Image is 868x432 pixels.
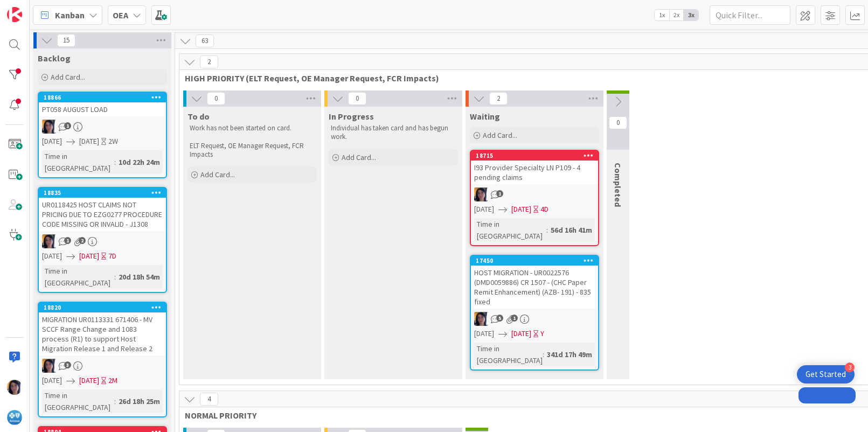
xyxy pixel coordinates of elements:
div: Y [540,328,544,339]
span: : [114,271,116,283]
span: 5 [496,315,503,322]
div: 341d 17h 49m [544,349,595,360]
span: : [114,156,116,168]
span: 2 [200,55,218,68]
span: : [114,395,116,407]
span: [DATE] [474,328,494,339]
p: Work has not been started on card. [190,124,315,133]
span: Waiting [470,111,500,122]
div: 26d 18h 25m [116,395,163,407]
div: 18866 [44,94,166,101]
input: Quick Filter... [710,5,790,25]
div: 17450HOST MIGRATION - UR0022576 (DMD0059886) CR 1507 - (CHC Paper Remit Enhancement) (AZB- 191) -... [471,256,598,309]
img: avatar [7,410,22,425]
div: 17450 [471,256,598,266]
span: 1 [64,237,71,244]
div: Time in [GEOGRAPHIC_DATA] [474,218,546,242]
span: 3 [64,361,71,368]
img: TC [42,359,56,373]
div: Open Get Started checklist, remaining modules: 3 [797,365,855,384]
span: Add Card... [483,130,517,140]
span: [DATE] [79,136,99,147]
div: 18835UR0118425 HOST CLAIMS NOT PRICING DUE TO EZG0277 PROCEDURE CODE MISSING OR INVALID - J1308 [39,188,166,231]
div: 2W [108,136,118,147]
div: 18820 [39,303,166,312]
a: 18820MIGRATION UR0113331 671406 - MV SCCF Range Change and 1083 process (R1) to support Host Migr... [38,302,167,417]
img: TC [7,380,22,395]
div: TC [471,312,598,326]
span: [DATE] [511,204,531,215]
span: [DATE] [474,204,494,215]
span: [DATE] [42,375,62,386]
span: : [546,224,548,236]
a: 18866PT058 AUGUST LOADTC[DATE][DATE]2WTime in [GEOGRAPHIC_DATA]:10d 22h 24m [38,92,167,178]
div: 56d 16h 41m [548,224,595,236]
img: Visit kanbanzone.com [7,7,22,22]
span: 1 [496,190,503,197]
p: ELT Request, OE Manager Request, FCR Impacts [190,142,315,159]
span: 0 [609,116,627,129]
div: 18866PT058 AUGUST LOAD [39,93,166,116]
span: Add Card... [51,72,85,82]
div: UR0118425 HOST CLAIMS NOT PRICING DUE TO EZG0277 PROCEDURE CODE MISSING OR INVALID - J1308 [39,198,166,231]
span: Kanban [55,9,85,22]
div: 18820MIGRATION UR0113331 671406 - MV SCCF Range Change and 1083 process (R1) to support Host Migr... [39,303,166,356]
div: Time in [GEOGRAPHIC_DATA] [42,389,114,413]
a: 17450HOST MIGRATION - UR0022576 (DMD0059886) CR 1507 - (CHC Paper Remit Enhancement) (AZB- 191) -... [470,255,599,371]
span: In Progress [329,111,374,122]
span: [DATE] [79,250,99,262]
div: 18715 [471,151,598,161]
span: [DATE] [511,328,531,339]
div: 18835 [44,189,166,197]
div: 18715 [476,152,598,159]
div: 18820 [44,304,166,311]
div: Time in [GEOGRAPHIC_DATA] [42,265,114,289]
span: 2 [79,237,86,244]
img: TC [474,187,488,201]
div: TC [39,234,166,248]
img: TC [42,120,56,134]
span: To do [188,111,210,122]
div: Time in [GEOGRAPHIC_DATA] [42,150,114,174]
span: 4 [200,393,218,406]
div: Time in [GEOGRAPHIC_DATA] [474,343,543,366]
b: OEA [113,10,128,20]
img: TC [474,312,488,326]
span: Completed [613,163,623,207]
span: 15 [57,34,75,47]
p: Individual has taken card and has begun work. [331,124,456,142]
span: 0 [348,92,366,105]
span: 2x [669,10,684,20]
div: TC [39,359,166,373]
div: 2M [108,375,117,386]
span: [DATE] [42,250,62,262]
div: TC [471,187,598,201]
span: Add Card... [200,170,235,179]
span: Backlog [38,53,71,64]
span: 1 [64,122,71,129]
img: TC [42,234,56,248]
span: 1 [511,315,518,322]
div: TC [39,120,166,134]
div: 4D [540,204,548,215]
a: 18835UR0118425 HOST CLAIMS NOT PRICING DUE TO EZG0277 PROCEDURE CODE MISSING OR INVALID - J1308TC... [38,187,167,293]
span: : [543,349,544,360]
div: 18835 [39,188,166,198]
div: 10d 22h 24m [116,156,163,168]
div: 7D [108,250,116,262]
span: 3x [684,10,698,20]
span: Add Card... [342,152,376,162]
span: 2 [489,92,508,105]
span: 1x [655,10,669,20]
span: 63 [196,34,214,47]
a: 18715I93 Provider Specialty LN P109 - 4 pending claimsTC[DATE][DATE]4DTime in [GEOGRAPHIC_DATA]:5... [470,150,599,246]
div: PT058 AUGUST LOAD [39,102,166,116]
span: [DATE] [42,136,62,147]
div: 3 [845,363,855,372]
div: Get Started [805,369,846,380]
div: 18866 [39,93,166,102]
span: [DATE] [79,375,99,386]
div: MIGRATION UR0113331 671406 - MV SCCF Range Change and 1083 process (R1) to support Host Migration... [39,312,166,356]
div: 18715I93 Provider Specialty LN P109 - 4 pending claims [471,151,598,184]
div: 20d 18h 54m [116,271,163,283]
